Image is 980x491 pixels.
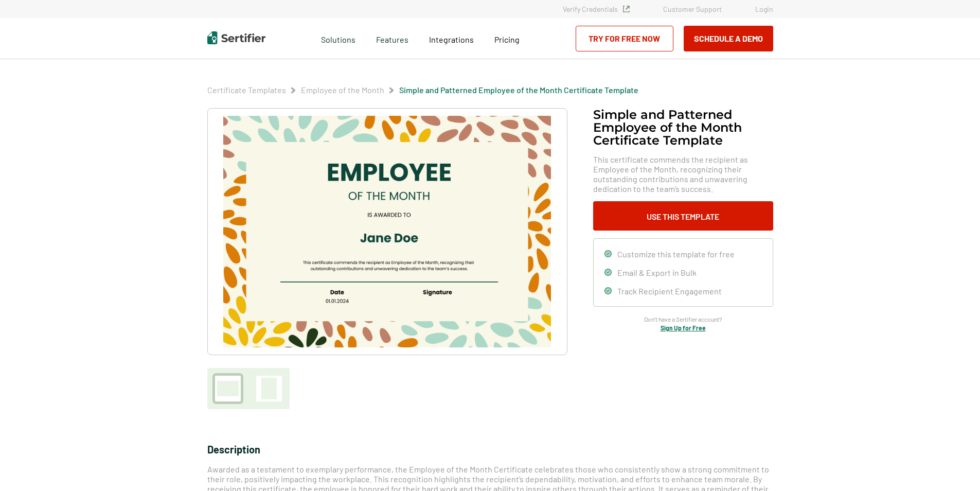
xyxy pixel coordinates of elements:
span: Email & Export in Bulk [617,268,697,277]
a: Verify Credentials [563,5,630,13]
span: Features [376,32,408,45]
span: Integrations [429,34,474,44]
a: Pricing [494,32,520,45]
a: Login [755,5,773,13]
a: Employee of the Month [301,85,384,95]
img: Simple and Patterned Employee of the Month Certificate Template [223,116,550,347]
span: Customize this template for free [617,249,735,259]
a: Certificate Templates [207,85,286,95]
span: This certificate commends the recipient as Employee of the Month, recognizing their outstanding c... [593,154,773,194]
a: Try for Free Now [576,26,673,51]
img: Sertifier | Digital Credentialing Platform [207,31,265,44]
a: Sign Up for Free [661,324,706,331]
a: Integrations [429,32,474,45]
h1: Simple and Patterned Employee of the Month Certificate Template [593,108,773,147]
span: Description [207,443,260,455]
span: Track Recipient Engagement [617,286,722,296]
div: Breadcrumb [207,85,638,95]
button: Use This Template [593,201,773,231]
span: Don’t have a Sertifier account? [644,314,722,324]
span: Solutions [321,32,355,45]
img: Verified [623,6,630,12]
span: Pricing [494,34,520,44]
a: Customer Support [663,5,722,13]
a: Simple and Patterned Employee of the Month Certificate Template [399,85,638,95]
